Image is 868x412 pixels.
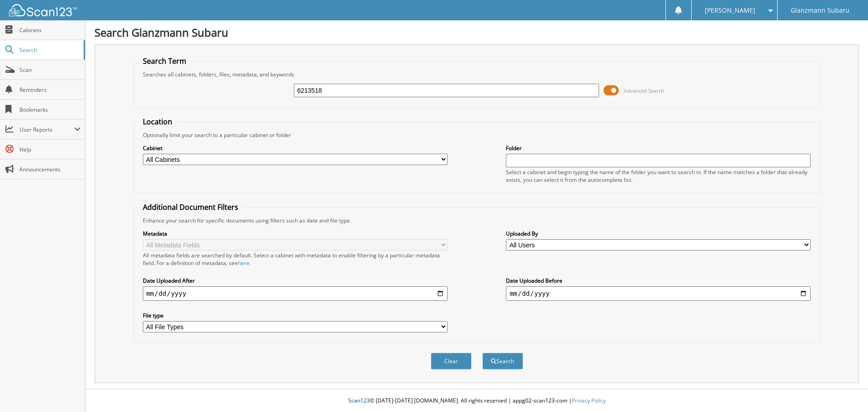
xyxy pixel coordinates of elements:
div: Enhance your search for specific documents using filters such as date and file type. [138,217,816,224]
span: Scan [19,66,80,74]
legend: Search Term [138,56,191,66]
label: File type [143,312,448,319]
div: © [DATE]-[DATE] [DOMAIN_NAME]. All rights reserved | appg02-scan123-com | [85,390,868,412]
a: Privacy Policy [572,397,606,404]
div: All metadata fields are searched by default. Select a cabinet with metadata to enable filtering b... [143,251,448,267]
input: end [506,286,811,301]
span: Announcements [19,166,80,173]
label: Folder [506,144,811,152]
button: Search [482,353,523,369]
span: Scan123 [348,397,370,404]
span: User Reports [19,126,74,133]
input: start [143,286,448,301]
iframe: Chat Widget [823,369,868,412]
h1: Search Glanzmann Subaru [94,25,859,40]
div: Optionally limit your search to a particular cabinet or folder [138,131,816,139]
a: here [238,259,250,267]
div: Searches all cabinets, folders, files, metadata, and keywords [138,71,816,78]
span: Help [19,146,80,153]
span: Search [19,46,79,54]
button: Clear [431,353,472,369]
label: Uploaded By [506,230,811,237]
legend: Additional Document Filters [138,202,243,212]
img: scan123-logo-white.svg [9,4,77,16]
span: Advanced Search [624,87,664,94]
legend: Location [138,117,177,127]
div: Select a cabinet and begin typing the name of the folder you want to search in. If the name match... [506,168,811,184]
label: Metadata [143,230,448,237]
span: Glanzmann Subaru [791,8,849,13]
span: [PERSON_NAME] [705,8,755,13]
label: Cabinet [143,144,448,152]
span: Cabinets [19,26,80,34]
span: Reminders [19,86,80,94]
label: Date Uploaded After [143,277,448,284]
span: Bookmarks [19,106,80,114]
label: Date Uploaded Before [506,277,811,284]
